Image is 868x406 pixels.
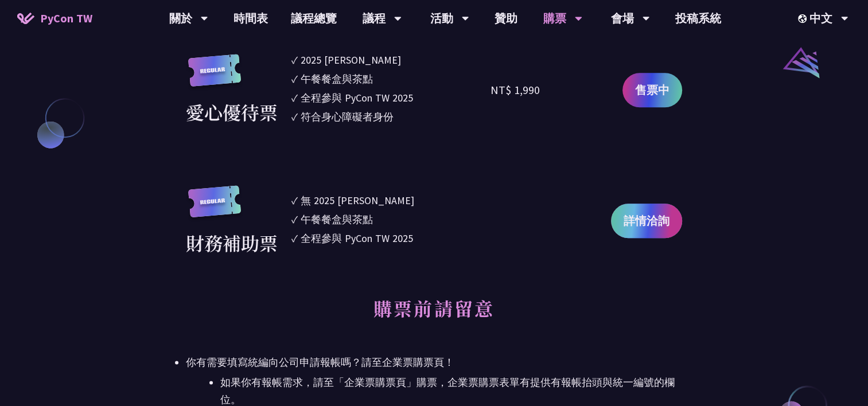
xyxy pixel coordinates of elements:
div: 你有需要填寫統編向公司申請報帳嗎？請至企業票購票頁！ [186,354,682,371]
h2: 購票前請留意 [186,285,682,348]
a: 詳情洽詢 [611,204,682,238]
li: ✓ [291,71,491,87]
div: 午餐餐盒與茶點 [301,212,373,227]
img: Home icon of PyCon TW 2025 [17,13,34,24]
div: 全程參與 PyCon TW 2025 [301,90,413,106]
div: 符合身心障礙者身份 [301,109,394,124]
span: 詳情洽詢 [624,212,670,229]
div: 愛心優待票 [186,98,278,126]
div: 全程參與 PyCon TW 2025 [301,231,413,246]
div: NT$ 1,990 [491,81,540,99]
div: 2025 [PERSON_NAME] [301,52,401,68]
li: ✓ [291,90,491,106]
a: 售票中 [622,73,682,107]
li: ✓ [291,109,491,124]
span: PyCon TW [40,10,92,27]
li: ✓ [291,212,491,227]
li: ✓ [291,52,491,68]
div: 無 2025 [PERSON_NAME] [301,193,414,208]
span: 售票中 [635,81,670,99]
img: regular.8f272d9.svg [186,185,243,229]
li: ✓ [291,193,491,208]
img: regular.8f272d9.svg [186,54,243,98]
img: Locale Icon [798,14,809,23]
li: ✓ [291,231,491,246]
div: 財務補助票 [186,229,278,256]
div: 午餐餐盒與茶點 [301,71,373,87]
a: PyCon TW [6,4,104,33]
